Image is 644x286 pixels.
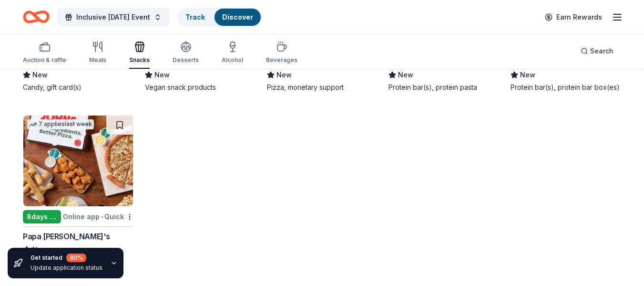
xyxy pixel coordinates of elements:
div: Protein bar(s), protein pasta [388,83,499,92]
a: Earn Rewards [539,9,608,26]
span: Search [590,45,613,57]
span: New [32,69,48,81]
span: New [276,69,292,81]
span: New [520,69,535,81]
div: Papa [PERSON_NAME]'s [23,231,110,242]
button: Inclusive [DATE] Event [57,8,169,27]
a: Discover [222,13,253,21]
div: Snacks [129,56,150,64]
img: Image for Papa John's [23,116,133,206]
div: Vegan snack products [145,83,256,92]
div: Get started [31,254,102,262]
button: TrackDiscover [177,8,262,27]
span: Inclusive [DATE] Event [76,11,150,23]
a: Home [23,6,50,28]
div: Protein bar(s), protein bar box(es) [511,83,621,92]
a: Image for Papa John's7 applieslast week8days leftOnline app•QuickPapa [PERSON_NAME]'sNewFood, gif... [23,115,133,267]
div: Update application status [31,264,102,272]
button: Auction & raffle [23,37,66,69]
div: 8 days left [23,210,61,223]
div: Pizza, monetary support [267,83,378,92]
div: Candy, gift card(s) [23,83,133,92]
button: Search [573,42,621,61]
a: Track [185,13,205,21]
button: Beverages [266,37,297,69]
div: Alcohol [222,56,243,64]
div: Desserts [173,56,199,64]
div: 7 applies last week [27,119,94,129]
div: Online app Quick [63,211,133,222]
div: Meals [89,56,106,64]
button: Snacks [129,37,150,69]
span: New [398,69,413,81]
span: • [101,213,103,221]
button: Alcohol [222,37,243,69]
button: Meals [89,37,106,69]
div: Beverages [266,56,297,64]
span: New [154,69,170,81]
div: 80 % [66,254,86,262]
div: Auction & raffle [23,56,66,64]
button: Desserts [173,37,199,69]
